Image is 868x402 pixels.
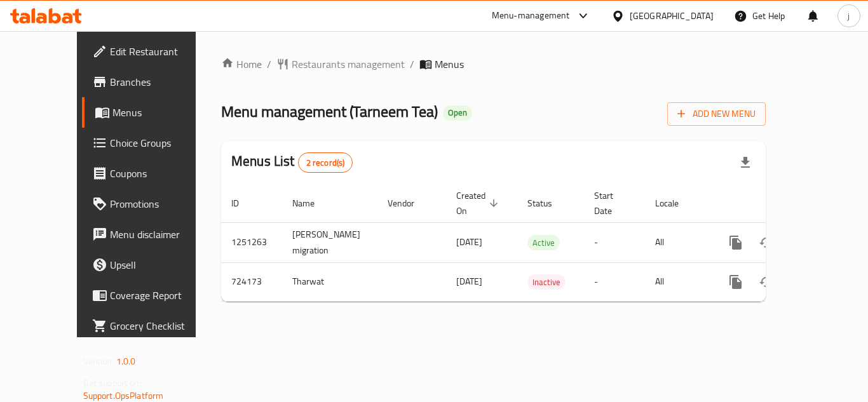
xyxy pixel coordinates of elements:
td: 724173 [221,262,282,301]
span: Vendor [388,196,431,211]
li: / [267,57,271,72]
span: Choice Groups [110,135,212,151]
span: Created On [456,188,502,218]
a: Edit Restaurant [82,36,222,67]
span: Coverage Report [110,288,212,303]
button: more [721,227,751,258]
span: Add New Menu [677,106,756,122]
button: more [721,267,751,297]
td: All [645,262,710,301]
span: Status [527,196,569,211]
div: Inactive [527,274,566,290]
td: 1251263 [221,222,282,262]
a: Promotions [82,189,222,219]
button: Add New Menu [667,102,766,126]
table: enhanced table [221,184,853,302]
a: Coupons [82,158,222,189]
div: [GEOGRAPHIC_DATA] [630,9,714,23]
nav: breadcrumb [221,57,766,72]
span: Version: [83,353,114,370]
span: [DATE] [456,273,482,290]
td: [PERSON_NAME] migration [282,222,377,262]
span: Locale [655,196,695,211]
th: Actions [710,184,853,223]
div: Open [443,105,472,121]
button: Change Status [751,227,782,258]
h2: Menus List [231,152,353,173]
span: Upsell [110,257,212,272]
div: Active [527,235,560,250]
span: Grocery Checklist [110,318,212,333]
span: Edit Restaurant [110,44,212,59]
span: Open [443,107,472,118]
span: Get support on: [83,375,142,391]
a: Restaurants management [276,57,405,72]
span: Active [527,236,560,250]
button: Change Status [751,267,782,297]
span: Coupons [110,166,212,181]
span: Menu disclaimer [110,227,212,242]
a: Coverage Report [82,280,222,311]
a: Choice Groups [82,128,222,158]
td: - [584,262,645,301]
span: [DATE] [456,234,482,250]
span: Menu management ( Tarneem Tea ) [221,97,438,126]
span: Menus [435,57,464,72]
span: Start Date [594,188,630,218]
a: Menu disclaimer [82,219,222,250]
a: Home [221,57,262,72]
a: Menus [82,97,222,128]
span: Branches [110,74,212,90]
div: Export file [730,147,761,178]
span: Inactive [527,275,566,290]
span: 1.0.0 [116,353,136,370]
li: / [410,57,414,72]
div: Total records count [298,152,353,173]
span: 2 record(s) [299,157,353,169]
a: Branches [82,67,222,97]
span: Restaurants management [292,57,405,72]
a: Grocery Checklist [82,311,222,341]
td: All [645,222,710,262]
span: j [848,9,850,23]
span: ID [231,196,255,211]
td: - [584,222,645,262]
a: Upsell [82,250,222,280]
span: Promotions [110,196,212,211]
div: Menu-management [492,8,570,23]
span: Name [292,196,331,211]
td: Tharwat [282,262,377,301]
span: Menus [112,105,212,120]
